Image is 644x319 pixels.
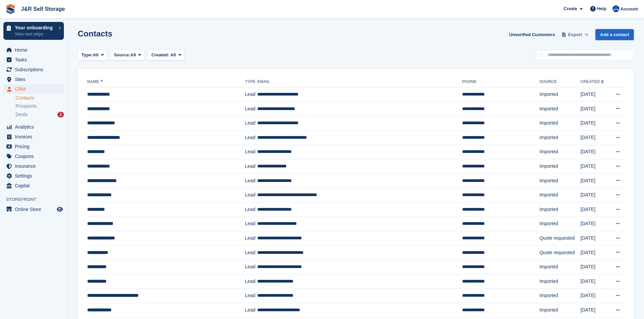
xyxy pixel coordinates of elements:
[16,111,64,118] a: Deals 1
[3,181,64,190] a: menu
[15,122,55,132] span: Analytics
[15,31,55,37] p: View next steps
[81,52,93,58] span: Type:
[170,52,176,57] span: All
[245,217,257,231] td: Lead
[568,31,582,38] span: Export
[15,25,55,30] p: Your onboarding
[580,174,609,188] td: [DATE]
[540,174,580,188] td: Imported
[148,50,185,61] button: Created: All
[15,75,55,84] span: Sites
[15,181,55,190] span: Capital
[540,159,580,174] td: Imported
[540,130,580,145] td: Imported
[580,260,609,274] td: [DATE]
[580,274,609,289] td: [DATE]
[613,5,619,12] img: Steve Revell
[93,52,99,58] span: All
[15,45,55,55] span: Home
[3,84,64,94] a: menu
[15,65,55,74] span: Subscriptions
[597,5,606,12] span: Help
[114,52,130,58] span: Source:
[130,52,136,58] span: All
[580,159,609,174] td: [DATE]
[15,55,55,64] span: Tasks
[580,245,609,260] td: [DATE]
[540,202,580,217] td: Imported
[245,87,257,102] td: Lead
[6,196,67,203] span: Storefront
[580,217,609,231] td: [DATE]
[245,289,257,303] td: Lead
[540,188,580,203] td: Imported
[245,130,257,145] td: Lead
[3,205,64,214] a: menu
[620,6,638,12] span: Account
[245,102,257,116] td: Lead
[16,103,64,110] a: Prospects
[3,55,64,64] a: menu
[540,217,580,231] td: Imported
[540,116,580,131] td: Imported
[3,142,64,151] a: menu
[595,29,634,40] a: Add a contact
[580,130,609,145] td: [DATE]
[78,50,108,61] button: Type: All
[245,77,257,87] th: Type
[245,159,257,174] td: Lead
[540,289,580,303] td: Imported
[560,29,590,40] button: Export
[15,152,55,161] span: Coupons
[580,79,605,84] a: Created
[580,289,609,303] td: [DATE]
[151,52,169,57] span: Created:
[245,188,257,203] td: Lead
[56,205,64,213] a: Preview store
[15,132,55,141] span: Invoices
[580,102,609,116] td: [DATE]
[580,303,609,318] td: [DATE]
[15,205,55,214] span: Online Store
[540,231,580,246] td: Quote requested
[5,4,16,14] img: stora-icon-8386f47178a22dfd0bd8f6a31ec36ba5ce8667c1dd55bd0f319d3a0aa187defe.svg
[564,5,577,12] span: Create
[580,202,609,217] td: [DATE]
[110,50,145,61] button: Source: All
[3,22,64,40] a: Your onboarding View next steps
[16,103,37,109] span: Prospects
[540,77,580,87] th: Source
[16,95,64,101] a: Contacts
[3,132,64,141] a: menu
[540,102,580,116] td: Imported
[3,161,64,171] a: menu
[15,161,55,171] span: Insurance
[580,145,609,159] td: [DATE]
[3,75,64,84] a: menu
[87,79,104,84] a: Name
[245,231,257,246] td: Lead
[3,45,64,55] a: menu
[540,245,580,260] td: Quote requested
[245,202,257,217] td: Lead
[245,303,257,318] td: Lead
[245,116,257,131] td: Lead
[3,152,64,161] a: menu
[245,174,257,188] td: Lead
[580,188,609,203] td: [DATE]
[506,29,557,40] a: Unverified Customers
[580,116,609,131] td: [DATE]
[15,142,55,151] span: Pricing
[245,274,257,289] td: Lead
[245,260,257,274] td: Lead
[580,87,609,102] td: [DATE]
[3,171,64,181] a: menu
[3,65,64,74] a: menu
[540,303,580,318] td: Imported
[540,274,580,289] td: Imported
[245,145,257,159] td: Lead
[3,122,64,132] a: menu
[78,29,113,38] h1: Contacts
[57,112,64,117] div: 1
